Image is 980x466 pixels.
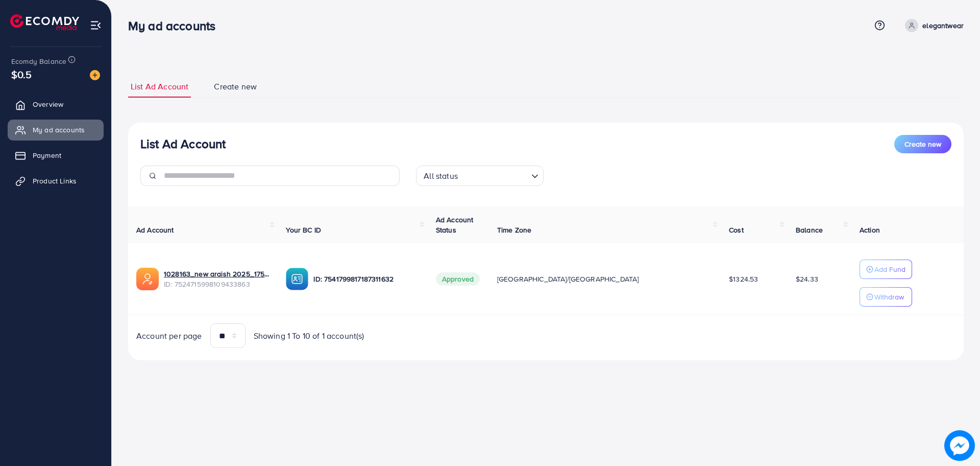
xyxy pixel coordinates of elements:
img: image [944,430,975,461]
span: Approved [436,272,480,286]
a: Product Links [8,171,104,191]
a: Payment [8,145,104,166]
div: <span class='underline'>1028163_new araish 2025_1751984578903</span></br>7524715998109433863 [164,269,269,290]
span: Balance [796,225,823,235]
p: Add Fund [874,263,905,275]
span: Showing 1 To 10 of 1 account(s) [254,330,364,342]
span: Account per page [136,330,202,342]
span: List Ad Account [131,81,188,92]
h3: List Ad Account [140,136,226,151]
span: All status [422,169,460,183]
span: Payment [33,150,61,160]
button: Withdraw [860,287,912,307]
a: Overview [8,94,104,114]
p: ID: 7541799817187311632 [313,273,419,285]
h3: My ad accounts [128,18,224,33]
span: [GEOGRAPHIC_DATA]/[GEOGRAPHIC_DATA] [497,274,639,284]
img: image [90,70,100,80]
span: Action [860,225,880,235]
span: Create new [214,81,257,92]
span: Product Links [33,176,77,186]
p: Withdraw [874,291,904,303]
span: Ad Account Status [436,215,474,235]
a: 1028163_new araish 2025_1751984578903 [164,269,269,279]
span: Time Zone [497,225,531,235]
button: Add Fund [860,260,912,279]
a: My ad accounts [8,120,104,140]
span: Create new [904,139,941,149]
img: ic-ads-acc.e4c84228.svg [136,268,159,290]
span: $24.33 [796,274,818,284]
input: Search for option [461,167,527,183]
span: Cost [729,225,744,235]
img: ic-ba-acc.ded83a64.svg [286,268,308,290]
span: Your BC ID [286,225,321,235]
button: Create new [894,135,951,153]
a: elegantwear [901,19,964,32]
span: Ad Account [136,225,174,235]
p: elegantwear [922,19,964,32]
span: Ecomdy Balance [11,56,66,66]
span: My ad accounts [33,125,85,135]
span: Overview [33,99,63,109]
div: Search for option [416,166,544,186]
img: menu [90,19,102,31]
span: $0.5 [11,67,32,82]
img: logo [10,14,79,30]
span: $1324.53 [729,274,758,284]
span: ID: 7524715998109433863 [164,279,269,289]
